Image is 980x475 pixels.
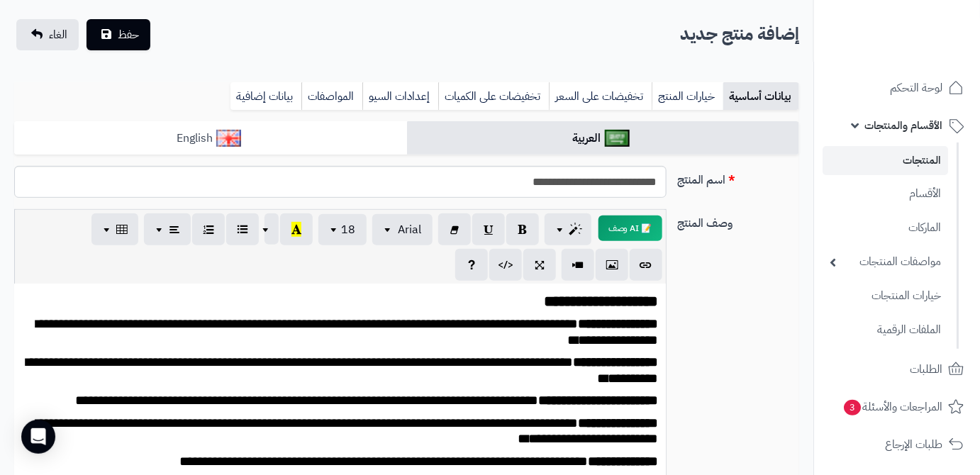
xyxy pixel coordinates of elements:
[672,166,805,189] label: اسم المنتج
[301,82,362,111] a: المواصفات
[823,428,971,462] a: طلبات الإرجاع
[680,20,799,49] h2: إضافة منتج جديد
[21,420,55,454] div: Open Intercom Messenger
[230,82,301,111] a: بيانات إضافية
[823,352,971,386] a: الطلبات
[16,19,79,50] a: الغاء
[823,71,971,105] a: لوحة التحكم
[318,214,367,245] button: 18
[843,399,861,415] span: 3
[823,281,948,311] a: خيارات المنتجات
[341,221,355,238] span: 18
[49,26,67,43] span: الغاء
[672,209,805,232] label: وصف المنتج
[216,130,241,147] img: English
[864,116,942,135] span: الأقسام والمنتجات
[823,179,948,209] a: الأقسام
[823,390,971,424] a: المراجعات والأسئلة3
[890,78,942,98] span: لوحة التحكم
[605,130,630,147] img: العربية
[652,82,723,111] a: خيارات المنتج
[823,315,948,345] a: الملفات الرقمية
[398,221,421,238] span: Arial
[438,82,549,111] a: تخفيضات على الكميات
[885,435,942,454] span: طلبات الإرجاع
[823,247,948,277] a: مواصفات المنتجات
[598,216,662,241] button: 📝 AI وصف
[884,28,967,58] img: logo-2.png
[87,19,150,50] button: حفظ
[842,397,942,417] span: المراجعات والأسئلة
[372,214,433,245] button: Arial
[549,82,652,111] a: تخفيضات على السعر
[362,82,438,111] a: إعدادات السيو
[14,121,407,156] a: English
[910,359,942,379] span: الطلبات
[823,146,948,175] a: المنتجات
[723,82,799,111] a: بيانات أساسية
[407,121,800,156] a: العربية
[823,213,948,243] a: الماركات
[118,26,139,43] span: حفظ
